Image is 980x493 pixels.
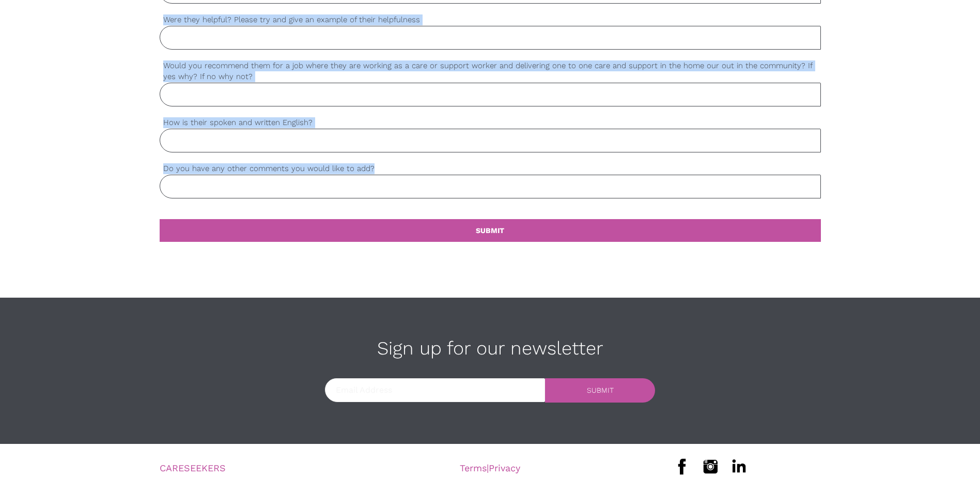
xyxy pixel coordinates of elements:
a: Privacy [489,463,520,473]
label: Would you recommend them for a job where they are working as a care or support worker and deliver... [160,60,821,83]
img: instagram.png [698,454,723,479]
a: Terms [460,463,487,473]
div: SUBMIT [587,387,614,394]
span: Sign up for our newsletter [377,337,603,359]
img: facebook.png [670,454,694,479]
label: Were they helpful? Please try and give an example of their helpfulness [160,14,821,26]
input: Email Address [325,378,546,402]
img: linkedin.png [726,454,751,479]
label: Do you have any other comments you would like to add? [160,163,821,175]
a: SUBMIT [160,219,821,242]
label: How is their spoken and written English? [160,117,821,129]
a: CARESEEKERS [160,463,226,473]
span: | [460,463,520,473]
b: SUBMIT [476,226,504,235]
a: SUBMIT [545,378,655,403]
